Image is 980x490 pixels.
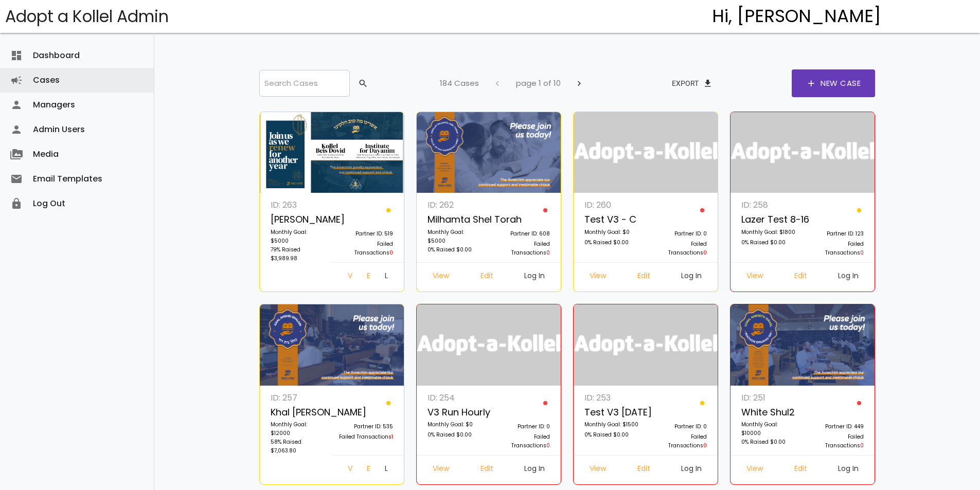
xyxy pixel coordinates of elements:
[516,77,561,90] p: page 1 of 10
[584,391,640,405] p: ID: 253
[579,391,646,455] a: ID: 253 Test V3 [DATE] Monthly Goal: $1500 0% Raised $0.00
[738,268,771,286] a: View
[860,442,864,449] span: 0
[271,405,326,421] p: Khal [PERSON_NAME]
[427,212,483,228] p: Milhamta Shel Torah
[808,432,864,450] p: Failed Transactions
[332,198,399,262] a: Partner ID: 519 Failed Transactions0
[584,420,640,430] p: Monthly Goal: $1500
[440,77,479,90] p: 184 Cases
[427,245,483,256] p: 0% Raised $0.00
[337,229,393,240] p: Partner ID: 519
[489,198,556,262] a: Partner ID: 608 Failed Transactions0
[337,422,393,432] p: Partner ID: 535
[741,420,797,438] p: Monthly Goal: $10000
[358,74,368,93] span: search
[271,198,326,212] p: ID: 263
[494,422,550,432] p: Partner ID: 0
[736,198,803,262] a: ID: 258 Lazer Test 8-16 Monthly Goal: $1800 0% Raised $0.00
[337,432,393,443] p: Failed Transactions
[422,391,489,455] a: ID: 254 v3 run hourly Monthly Goal: $0 0% Raised $0.00
[584,228,640,238] p: Monthly Goal: $0
[10,68,23,93] i: campaign
[830,461,867,479] a: Log In
[271,391,326,405] p: ID: 257
[271,438,326,455] p: 58% Raised $7,063.80
[271,212,326,228] p: [PERSON_NAME]
[377,461,396,479] a: Log In
[651,422,707,432] p: Partner ID: 0
[417,112,561,193] img: z9NQUo20Gg.X4VDNcvjTb.jpg
[389,249,393,257] span: 0
[10,93,23,117] i: person
[808,422,864,432] p: Partner ID: 449
[494,240,550,257] p: Failed Transactions
[377,268,396,286] a: Log In
[792,69,875,97] a: addNew Case
[422,198,489,262] a: ID: 262 Milhamta Shel Torah Monthly Goal: $5000 0% Raised $0.00
[332,391,399,455] a: Partner ID: 535 Failed Transactions1
[741,198,797,212] p: ID: 258
[566,74,593,93] button: chevron_right
[265,391,332,461] a: ID: 257 Khal [PERSON_NAME] Monthly Goal: $12000 58% Raised $7,063.80
[738,461,771,479] a: View
[424,461,457,479] a: View
[494,229,550,240] p: Partner ID: 608
[391,433,393,441] span: 1
[664,74,721,93] button: Exportfile_download
[494,432,550,450] p: Failed Transactions
[337,240,393,257] p: Failed Transactions
[803,391,869,455] a: Partner ID: 449 Failed Transactions0
[786,268,815,286] a: Edit
[10,167,23,191] i: email
[472,268,502,286] a: Edit
[808,240,864,257] p: Failed Transactions
[340,268,359,286] a: View
[830,268,867,286] a: Log In
[703,442,707,449] span: 0
[741,391,797,405] p: ID: 251
[741,438,797,448] p: 0% Raised $0.00
[651,229,707,240] p: Partner ID: 0
[427,198,483,212] p: ID: 262
[806,69,816,97] span: add
[579,198,646,262] a: ID: 260 Test v3 - c Monthly Goal: $0 0% Raised $0.00
[417,304,561,386] img: logonobg.png
[265,198,332,268] a: ID: 263 [PERSON_NAME] Monthly Goal: $5000 79% Raised $3,989.98
[359,268,377,286] a: Edit
[581,268,614,286] a: View
[730,304,875,386] img: 6GPLfb0Mk4.zBtvR2DLF4.png
[574,74,584,93] span: chevron_right
[786,461,815,479] a: Edit
[673,268,710,286] a: Log In
[516,268,553,286] a: Log In
[629,461,658,479] a: Edit
[546,249,550,257] span: 0
[427,430,483,441] p: 0% Raised $0.00
[574,112,718,193] img: logonobg.png
[427,420,483,430] p: Monthly Goal: $0
[260,304,404,386] img: zYFEr1Um4q.FynfSIG0iD.jpg
[10,43,23,68] i: dashboard
[646,391,712,455] a: Partner ID: 0 Failed Transactions0
[427,391,483,405] p: ID: 254
[10,117,23,142] i: person
[651,240,707,257] p: Failed Transactions
[703,249,707,257] span: 0
[260,112,404,193] img: I2vVEkmzLd.fvn3D5NTra.png
[10,142,23,167] i: perm_media
[673,461,710,479] a: Log In
[646,198,712,262] a: Partner ID: 0 Failed Transactions0
[803,198,869,262] a: Partner ID: 123 Failed Transactions0
[703,74,713,93] span: file_download
[489,391,556,455] a: Partner ID: 0 Failed Transactions0
[584,212,640,228] p: Test v3 - c
[271,245,326,263] p: 79% Raised $3,989.98
[271,228,326,245] p: Monthly Goal: $5000
[629,268,658,286] a: Edit
[584,238,640,248] p: 0% Raised $0.00
[651,432,707,450] p: Failed Transactions
[350,74,375,93] button: search
[808,229,864,240] p: Partner ID: 123
[741,228,797,238] p: Monthly Goal: $1800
